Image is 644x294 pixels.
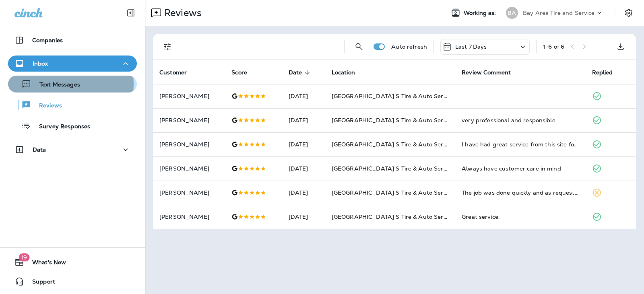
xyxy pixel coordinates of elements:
[592,69,623,76] span: Replied
[592,69,613,76] span: Replied
[332,213,454,220] span: [GEOGRAPHIC_DATA] S Tire & Auto Service
[159,39,175,55] button: Filters
[462,189,579,197] div: The job was done quickly and as requested. Just oil change, tire rotation and rear wiper blade re...
[282,108,325,132] td: [DATE]
[159,141,219,148] p: [PERSON_NAME]
[161,7,202,19] p: Reviews
[8,97,137,113] button: Reviews
[159,117,219,123] p: [PERSON_NAME]
[159,69,187,76] span: Customer
[120,5,142,21] button: Collapse Sidebar
[462,69,511,76] span: Review Comment
[19,253,29,261] span: 19
[8,76,137,93] button: Text Messages
[282,181,325,205] td: [DATE]
[332,69,355,76] span: Location
[282,132,325,156] td: [DATE]
[159,165,219,172] p: [PERSON_NAME]
[332,141,454,148] span: [GEOGRAPHIC_DATA] S Tire & Auto Service
[159,189,219,196] p: [PERSON_NAME]
[506,7,518,19] div: BA
[24,278,55,288] span: Support
[8,56,137,72] button: Inbox
[289,69,302,76] span: Date
[282,84,325,108] td: [DATE]
[613,39,629,55] button: Export as CSV
[455,43,487,50] p: Last 7 Days
[231,69,247,76] span: Score
[391,43,427,50] p: Auto refresh
[33,146,46,153] p: Data
[231,69,258,76] span: Score
[24,259,66,269] span: What's New
[462,140,579,148] div: I have had great service from this site for 4 yrs now. Anytime I stop in they take care of my veh...
[8,273,137,290] button: Support
[159,214,219,220] p: [PERSON_NAME]
[31,102,62,110] p: Reviews
[8,142,137,158] button: Data
[462,116,579,124] div: very professional and responsible
[351,39,367,55] button: Search Reviews
[543,43,564,50] div: 1 - 6 of 6
[32,37,63,43] p: Companies
[159,69,197,76] span: Customer
[282,205,325,229] td: [DATE]
[464,10,498,16] span: Working as:
[8,117,137,134] button: Survey Responses
[289,69,313,76] span: Date
[332,69,365,76] span: Location
[621,6,636,20] button: Settings
[462,164,579,173] div: Always have customer care in mind
[8,254,137,270] button: 19What's New
[31,81,80,89] p: Text Messages
[462,69,521,76] span: Review Comment
[33,60,48,67] p: Inbox
[282,156,325,181] td: [DATE]
[31,123,90,131] p: Survey Responses
[523,10,595,16] p: Bay Area Tire and Service
[462,213,579,221] div: Great service.
[8,32,137,48] button: Companies
[332,117,454,124] span: [GEOGRAPHIC_DATA] S Tire & Auto Service
[332,93,454,100] span: [GEOGRAPHIC_DATA] S Tire & Auto Service
[332,189,454,196] span: [GEOGRAPHIC_DATA] S Tire & Auto Service
[159,93,219,99] p: [PERSON_NAME]
[332,165,454,172] span: [GEOGRAPHIC_DATA] S Tire & Auto Service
